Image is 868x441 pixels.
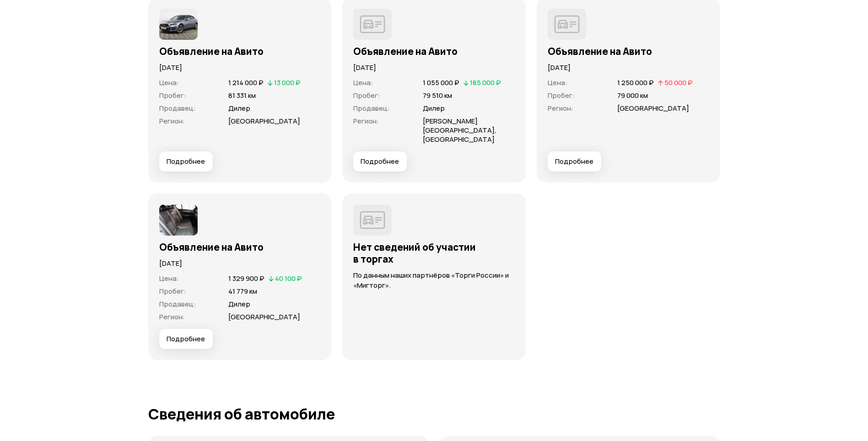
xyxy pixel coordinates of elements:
[548,45,709,57] h3: Объявление на Авито
[228,91,256,100] span: 81 331 км
[353,270,515,290] p: По данным наших партнёров «Торги России» и «Мигторг».
[548,63,709,73] p: [DATE]
[617,91,648,100] span: 79 000 км
[353,103,390,113] span: Продавец :
[159,329,213,349] button: Подробнее
[423,78,459,87] span: 1 055 000 ₽
[353,151,407,172] button: Подробнее
[159,286,186,296] span: Пробег :
[274,78,301,87] span: 13 000 ₽
[159,312,185,322] span: Регион :
[470,78,501,87] span: 185 000 ₽
[159,103,196,113] span: Продавец :
[228,78,264,87] span: 1 214 000 ₽
[353,78,373,87] span: Цена :
[664,78,693,87] span: 50 000 ₽
[159,45,321,57] h3: Объявление на Авито
[228,299,250,309] span: Дилер
[548,103,573,113] span: Регион :
[423,91,452,100] span: 79 510 км
[548,91,575,100] span: Пробег :
[228,116,300,126] span: [GEOGRAPHIC_DATA]
[353,241,515,265] h3: Нет сведений об участии в торгах
[548,151,601,172] button: Подробнее
[353,91,380,100] span: Пробег :
[228,274,264,283] span: 1 329 900 ₽
[159,299,196,309] span: Продавец :
[555,157,593,166] span: Подробнее
[159,258,321,269] p: [DATE]
[548,78,567,87] span: Цена :
[617,78,654,87] span: 1 250 000 ₽
[167,157,205,166] span: Подробнее
[228,103,250,113] span: Дилер
[353,116,379,126] span: Регион :
[159,151,213,172] button: Подробнее
[353,45,515,57] h3: Объявление на Авито
[159,274,179,283] span: Цена :
[159,91,186,100] span: Пробег :
[159,78,179,87] span: Цена :
[148,406,720,422] h1: Сведения об автомобиле
[159,241,321,253] h3: Объявление на Авито
[159,63,321,73] p: [DATE]
[228,286,257,296] span: 41 779 км
[617,103,689,113] span: [GEOGRAPHIC_DATA]
[353,63,515,73] p: [DATE]
[275,274,302,283] span: 40 100 ₽
[423,103,445,113] span: Дилер
[228,312,300,322] span: [GEOGRAPHIC_DATA]
[167,334,205,344] span: Подробнее
[361,157,399,166] span: Подробнее
[159,116,185,126] span: Регион :
[423,116,496,144] span: [PERSON_NAME][GEOGRAPHIC_DATA], [GEOGRAPHIC_DATA]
